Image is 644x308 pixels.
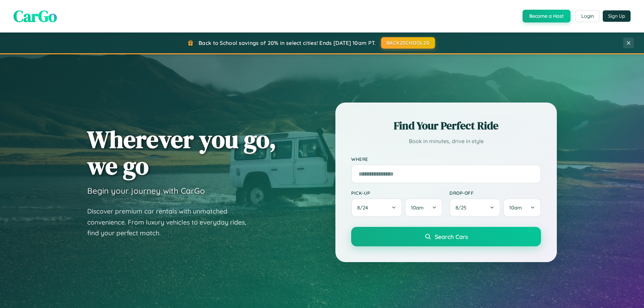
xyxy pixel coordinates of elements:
span: 8 / 24 [357,204,371,211]
h3: Begin your journey with CarGo [87,186,205,196]
button: 10am [405,198,443,217]
label: Pick-up [351,190,443,196]
span: 8 / 25 [455,204,470,211]
span: Back to School savings of 20% in select cities! Ends [DATE] 10am PT. [199,40,376,46]
span: Search Cars [435,233,468,240]
button: Login [576,10,599,22]
button: 8/24 [351,198,402,217]
button: Sign Up [603,10,631,22]
h1: Wherever you go, we go [87,126,276,179]
p: Discover premium car rentals with unmatched convenience. From luxury vehicles to everyday rides, ... [87,206,255,239]
label: Drop-off [449,190,541,196]
span: CarGo [13,5,57,27]
button: Become a Host [523,10,571,22]
button: Search Cars [351,227,541,246]
p: Book in minutes, drive in style [351,136,541,146]
label: Where [351,156,541,162]
button: 8/25 [449,198,500,217]
button: 10am [503,198,541,217]
span: 10am [509,204,522,211]
span: 10am [411,204,424,211]
h2: Find Your Perfect Ride [351,118,541,133]
button: BACK2SCHOOL20 [381,37,435,49]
